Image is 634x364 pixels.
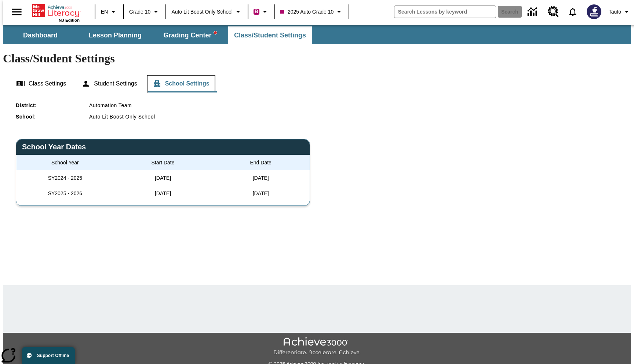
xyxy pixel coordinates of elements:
span: NJ Edition [59,18,80,22]
input: search field [394,6,496,18]
div: [DATE] [214,190,308,196]
caption: School Year Dates [22,143,86,151]
img: Achieve3000 Differentiate Accelerate Achieve [273,337,361,356]
div: Home [32,3,80,22]
div: [DATE] [214,175,308,181]
span: Tauto [609,8,621,16]
button: School Settings [147,75,215,92]
span: 2025 Auto Grade 10 [280,8,334,16]
a: Data Center [523,2,543,22]
button: Boost Class color is violet red. Change class color [251,5,272,18]
button: Select a new avatar [582,2,606,21]
button: Student Settings [76,75,143,92]
img: Avatar [587,4,601,19]
div: SubNavbar [3,26,313,44]
div: [DATE] [116,190,210,196]
span: Grading Center [163,31,216,40]
button: Grading Center [153,26,227,44]
button: Grade: Grade 10, Select a grade [126,5,163,18]
button: Class Settings [10,75,72,92]
a: Home [32,3,80,18]
a: Notifications [563,2,582,21]
button: Profile/Settings [606,5,634,18]
button: Dashboard [4,26,77,44]
div: SY2024 - 2025 [18,175,112,181]
div: Class/Student Settings [10,75,624,92]
div: End Date [214,160,308,165]
svg: writing assistant alert [214,31,217,34]
div: School Year [18,160,112,165]
div: SubNavbar [3,25,631,44]
div: Start Date [116,160,210,165]
button: School: Auto Lit Boost only School, Select your school [168,5,245,18]
div: SY2025 - 2026 [18,190,112,196]
span: B [255,7,258,16]
span: Class/Student Settings [234,31,306,40]
button: Class/Student Settings [228,26,312,44]
span: Auto Lit Boost only School [171,8,233,16]
span: Lesson Planning [89,31,142,40]
p: District : [16,102,89,109]
p: Auto Lit Boost only School [89,113,199,121]
button: Class: 2025 Auto Grade 10, Select your class [277,5,346,18]
button: Lesson Planning [79,26,152,44]
span: Support Offline [37,353,69,358]
span: Dashboard [23,31,58,40]
div: [DATE] [116,175,210,181]
h1: Class/Student Settings [3,52,631,65]
button: Language: EN, Select a language [98,5,121,18]
p: Automation Team [89,102,199,109]
button: Open side menu [6,1,28,23]
p: School : [16,113,89,121]
span: Grade 10 [129,8,150,16]
span: EN [101,8,108,16]
button: Support Offline [22,347,75,364]
a: Resource Center, Will open in new tab [543,2,563,22]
